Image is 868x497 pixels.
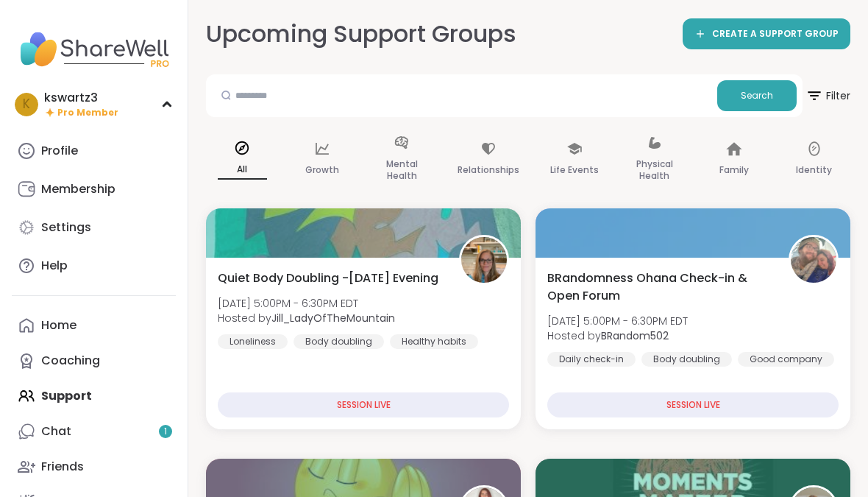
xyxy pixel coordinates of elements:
[218,269,438,287] span: Quiet Body Doubling -[DATE] Evening
[12,414,176,449] a: Chat1
[218,311,395,325] span: Hosted by
[218,392,509,417] div: SESSION LIVE
[12,172,176,207] a: Membership
[738,352,834,367] div: Good company
[12,248,176,283] a: Help
[41,181,115,197] div: Membership
[641,352,732,367] div: Body doubling
[44,90,118,106] div: kswartz3
[547,269,772,305] span: BRandomness Ohana Check-in & Open Forum
[719,161,749,179] p: Family
[41,219,91,236] div: Settings
[550,161,599,179] p: Life Events
[12,133,176,169] a: Profile
[41,353,100,369] div: Coaching
[218,296,395,311] span: [DATE] 5:00PM - 6:30PM EDT
[218,334,288,349] div: Loneliness
[683,18,850,49] a: CREATE A SUPPORT GROUP
[458,161,519,179] p: Relationships
[12,449,176,484] a: Friends
[390,334,478,349] div: Healthy habits
[41,143,78,159] div: Profile
[218,161,267,180] p: All
[41,317,77,334] div: Home
[547,392,839,417] div: SESSION LIVE
[630,155,679,185] p: Physical Health
[41,423,71,440] div: Chat
[41,258,68,274] div: Help
[57,107,118,119] span: Pro Member
[805,74,850,117] button: Filter
[271,311,395,325] b: Jill_LadyOfTheMountain
[12,343,176,378] a: Coaching
[547,352,636,367] div: Daily check-in
[791,237,836,283] img: BRandom502
[12,24,176,75] img: ShareWell Nav Logo
[377,155,427,185] p: Mental Health
[547,328,688,343] span: Hosted by
[23,95,30,114] span: k
[805,78,850,113] span: Filter
[12,308,176,343] a: Home
[294,334,384,349] div: Body doubling
[712,28,839,40] span: CREATE A SUPPORT GROUP
[41,459,84,475] div: Friends
[717,80,797,111] button: Search
[461,237,507,283] img: Jill_LadyOfTheMountain
[305,161,339,179] p: Growth
[601,328,669,343] b: BRandom502
[164,426,167,438] span: 1
[206,18,516,51] h2: Upcoming Support Groups
[796,161,832,179] p: Identity
[12,210,176,245] a: Settings
[741,89,773,102] span: Search
[547,314,688,328] span: [DATE] 5:00PM - 6:30PM EDT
